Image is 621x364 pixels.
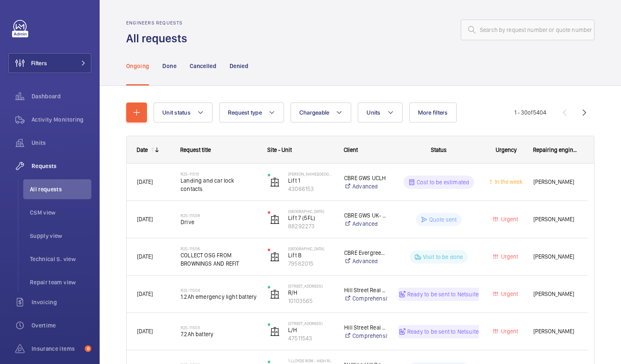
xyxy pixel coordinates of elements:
span: [DATE] [137,216,153,222]
span: [DATE] [137,291,153,297]
span: [DATE] [137,178,153,185]
button: Units [358,103,402,122]
span: 8 [85,345,91,352]
span: Urgent [499,328,518,335]
span: [PERSON_NAME] [533,177,577,187]
span: Urgent [499,291,518,297]
span: Units [32,139,91,147]
p: Ongoing [126,62,149,70]
button: Request type [219,103,284,122]
span: Activity Monitoring [32,115,91,124]
h1: All requests [126,31,192,46]
img: elevator.svg [270,252,280,262]
p: Lift 7 (5FL) [288,214,333,222]
a: Advanced [344,182,388,191]
span: Drive [181,218,257,226]
p: [GEOGRAPHIC_DATA] [288,209,333,214]
span: 1 - 30 5404 [514,110,546,115]
span: Supply view [30,232,91,240]
h2: R25-11504 [181,288,257,293]
a: Comprehensive [344,294,388,303]
span: Landing and car lock contacts [181,176,257,193]
img: elevator.svg [270,215,280,225]
span: [PERSON_NAME] [533,289,577,299]
p: Visit to be done [423,253,463,261]
p: CBRE Evergreen House [344,249,388,257]
span: Invoicing [32,298,91,306]
img: elevator.svg [270,177,280,187]
button: Unit status [154,103,213,122]
p: Cost to be estimated [417,178,469,186]
span: [PERSON_NAME] [533,327,577,336]
a: Advanced [344,257,388,265]
span: [DATE] [137,253,153,260]
span: Repair team view [30,278,91,286]
span: CSM view [30,208,91,217]
h2: Engineers requests [126,20,192,26]
h2: R25-11503 [181,325,257,330]
p: 79582015 [288,259,333,268]
span: Unit status [162,109,191,116]
a: Advanced [344,220,388,228]
span: 7.2Ah battery [181,330,257,338]
span: Filters [31,59,47,67]
h2: R25-11506 [181,246,257,251]
button: Chargeable [291,103,352,122]
img: elevator.svg [270,289,280,299]
p: 10103565 [288,297,333,305]
span: Units [367,109,380,116]
span: [DATE] [137,328,153,335]
span: 1.2Ah emergency light battery [181,293,257,301]
p: CBRE GWS UCLH [344,174,388,182]
p: Ready to be sent to Netsuite [407,327,479,336]
p: R/H [288,288,333,297]
span: [PERSON_NAME] [533,252,577,261]
span: COLLECT OSG FROM BROWNINGS AND REFIT [181,251,257,268]
span: Urgency [496,147,517,153]
h2: R25-11508 [181,213,257,218]
span: Requests [32,162,91,170]
p: CBRE GWS UK- [GEOGRAPHIC_DATA] [344,211,388,220]
p: Cancelled [190,62,216,70]
p: 43066153 [288,185,333,193]
span: More filters [418,109,448,116]
span: Chargeable [299,109,330,116]
p: Denied [230,62,248,70]
span: Insurance items [32,344,81,353]
p: Quote sent [429,215,457,224]
span: of [528,109,533,116]
p: Ready to be sent to Netsuite [407,290,479,298]
p: L/H [288,326,333,334]
p: [STREET_ADDRESS] [288,283,333,288]
p: [STREET_ADDRESS] [288,321,333,326]
span: All requests [30,185,91,193]
div: Date [137,147,148,153]
span: Status [431,147,447,153]
span: [PERSON_NAME] [533,215,577,224]
span: Urgent [499,253,518,260]
a: Comprehensive [344,332,388,340]
p: 88292273 [288,222,333,230]
span: Request type [228,109,262,116]
p: Hill Street Real Estate Property Limited, C/O Helix Property Advisors Limited [344,286,388,294]
p: [GEOGRAPHIC_DATA] [288,246,333,251]
span: Dashboard [32,92,91,100]
p: 1 Lloyds Row - High Risk Building [288,358,333,363]
p: Hill Street Real Estate Property Limited, C/O Helix Property Advisors Limited [344,323,388,332]
button: Filters [8,53,91,73]
button: More filters [409,103,457,122]
h2: R25-11510 [181,171,257,176]
span: Repairing engineer [533,147,578,153]
span: Client [344,147,358,153]
p: Lift B [288,251,333,259]
span: Overtime [32,321,91,330]
span: Site - Unit [267,147,292,153]
input: Search by request number or quote number [461,20,594,40]
p: 47511543 [288,334,333,342]
span: Technical S. view [30,255,91,263]
span: Request title [180,147,211,153]
p: Lift 1 [288,176,333,185]
span: Urgent [499,216,518,222]
p: Done [162,62,176,70]
p: [PERSON_NAME][GEOGRAPHIC_DATA] [288,171,333,176]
